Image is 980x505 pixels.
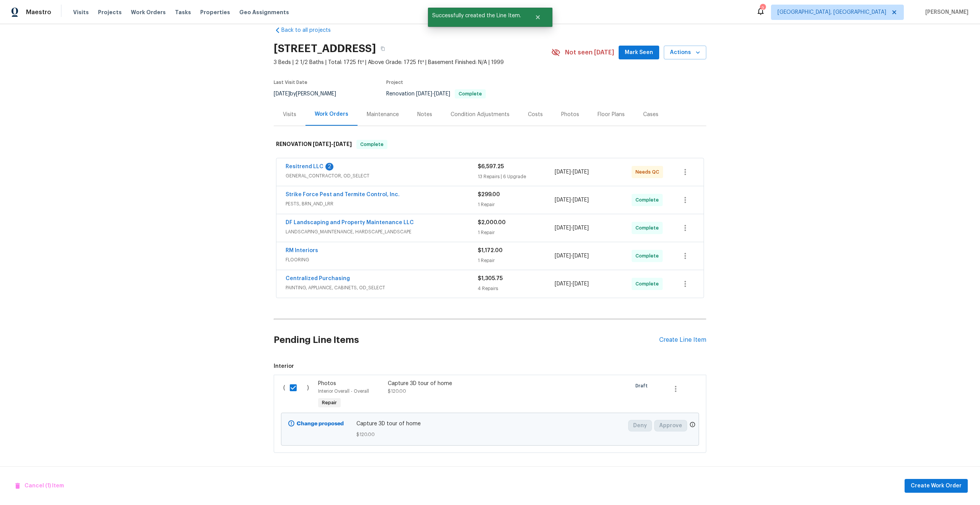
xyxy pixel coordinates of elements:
span: $299.00 [478,192,500,197]
span: [DATE] [555,281,571,287]
span: - [555,224,589,232]
span: FLOORING [286,256,478,264]
span: $1,305.75 [478,276,503,281]
b: Change proposed [297,421,344,426]
button: Close [525,10,550,25]
span: $1,172.00 [478,248,503,253]
span: Only a market manager or an area construction manager can approve [689,421,696,430]
span: Cancel (1) Item [15,481,64,491]
button: Copy Address [376,42,390,56]
span: Actions [670,48,700,57]
div: by [PERSON_NAME] [274,89,345,98]
span: [DATE] [434,91,450,97]
span: Projects [98,8,122,16]
div: Visits [283,111,296,118]
a: Centralized Purchasing [286,276,350,281]
span: PAINTING, APPLIANCE, CABINETS, OD_SELECT [286,284,478,292]
span: Complete [357,141,387,148]
div: ( ) [281,377,316,413]
button: Actions [664,46,706,60]
span: $120.00 [356,431,624,438]
div: Photos [561,111,579,118]
div: Create Line Item [659,336,706,344]
span: [DATE] [555,197,571,203]
span: Interior Overall - Overall [318,389,369,394]
span: Draft [635,382,651,390]
div: 1 Repair [478,229,555,236]
div: 1 Repair [478,257,555,264]
div: Capture 3D tour of home [388,380,523,387]
span: GENERAL_CONTRACTOR, OD_SELECT [286,172,478,180]
button: Mark Seen [619,46,659,60]
div: Cases [643,111,658,118]
span: $2,000.00 [478,220,506,225]
span: Create Work Order [911,481,962,491]
span: [DATE] [313,141,331,147]
span: Mark Seen [625,48,653,57]
span: [DATE] [333,141,352,147]
span: - [555,252,589,260]
button: Cancel (1) Item [12,479,67,493]
span: [DATE] [555,253,571,259]
span: Interior [274,362,706,370]
span: [DATE] [573,253,589,259]
div: Notes [417,111,432,118]
a: Resitrend LLC [286,164,323,169]
div: Work Orders [315,110,348,118]
span: Photos [318,381,336,386]
span: [DATE] [416,91,432,97]
span: Capture 3D tour of home [356,420,624,428]
span: Complete [456,92,485,96]
span: [GEOGRAPHIC_DATA], [GEOGRAPHIC_DATA] [777,8,886,16]
span: Work Orders [131,8,166,16]
span: PESTS, BRN_AND_LRR [286,200,478,208]
h6: RENOVATION [276,140,352,149]
div: Costs [528,111,543,118]
div: 2 [760,5,765,12]
span: Complete [635,196,662,204]
span: [DATE] [555,225,571,231]
a: RM Interiors [286,248,318,253]
span: $6,597.25 [478,164,504,169]
button: Create Work Order [905,479,968,493]
a: DF Landscaping and Property Maintenance LLC [286,220,414,225]
span: - [555,196,589,204]
div: 1 Repair [478,201,555,208]
div: Condition Adjustments [451,111,510,118]
span: [PERSON_NAME] [922,8,969,16]
span: Repair [319,399,340,407]
div: RENOVATION [DATE]-[DATE]Complete [274,132,706,157]
span: Not seen [DATE] [565,49,614,56]
h2: [STREET_ADDRESS] [274,45,376,52]
div: 2 [325,163,333,171]
button: Deny [628,420,652,431]
span: Last Visit Date [274,80,307,85]
span: Visits [73,8,89,16]
span: - [555,168,589,176]
span: Geo Assignments [239,8,289,16]
span: Needs QC [635,168,662,176]
span: Renovation [386,91,486,97]
span: [DATE] [573,281,589,287]
span: LANDSCAPING_MAINTENANCE, HARDSCAPE_LANDSCAPE [286,228,478,236]
h2: Pending Line Items [274,322,659,358]
div: Floor Plans [598,111,625,118]
span: [DATE] [274,91,290,97]
span: Tasks [175,10,191,15]
span: - [555,280,589,288]
a: Strike Force Pest and Termite Control, Inc. [286,192,400,197]
span: Successfully created the Line Item. [428,8,525,24]
div: Maintenance [367,111,399,118]
span: - [313,141,352,147]
span: - [416,91,450,97]
span: [DATE] [573,225,589,231]
span: Project [386,80,403,85]
span: $120.00 [388,389,406,394]
button: Approve [654,420,687,431]
span: 3 Beds | 2 1/2 Baths | Total: 1725 ft² | Above Grade: 1725 ft² | Basement Finished: N/A | 1999 [274,59,551,66]
span: [DATE] [573,197,589,203]
span: Complete [635,280,662,288]
div: 13 Repairs | 6 Upgrade [478,173,555,180]
span: Complete [635,224,662,232]
span: Properties [200,8,230,16]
